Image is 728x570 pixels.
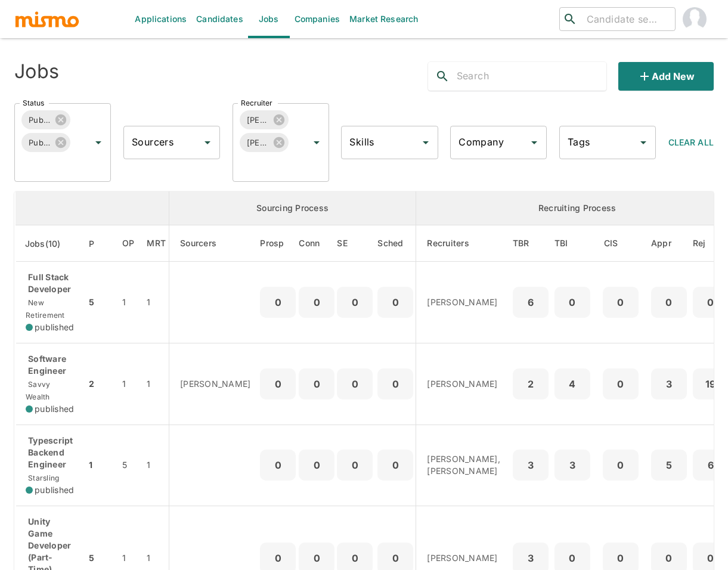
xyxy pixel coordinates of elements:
input: Search [457,67,607,86]
div: Published [21,110,70,129]
td: 1 [113,262,144,343]
button: Open [417,134,434,151]
span: published [35,484,74,496]
p: 0 [303,550,330,566]
p: [PERSON_NAME] [427,552,500,564]
p: 0 [382,294,408,311]
td: 1 [86,425,113,506]
p: 0 [265,294,291,311]
span: Published [21,113,58,127]
p: 0 [559,550,586,566]
div: [PERSON_NAME] [240,133,289,152]
p: [PERSON_NAME], [PERSON_NAME] [427,453,500,477]
button: Open [308,134,325,151]
th: Open Positions [113,225,144,262]
button: search [428,62,457,91]
p: 0 [303,294,330,311]
p: 0 [559,294,586,311]
th: Sourcing Process [169,191,416,225]
td: 1 [113,343,144,425]
p: 0 [608,294,634,311]
p: 0 [342,457,368,473]
td: 5 [86,262,113,343]
th: To Be Interviewed [552,225,593,262]
input: Candidate search [582,11,670,27]
p: 0 [698,550,724,566]
span: P [89,237,110,251]
th: Approved [648,225,690,262]
p: 3 [518,457,544,473]
p: 3 [656,376,682,392]
th: Priority [86,225,113,262]
p: 0 [382,457,408,473]
th: Sent Emails [334,225,375,262]
p: 0 [608,376,634,392]
p: 4 [559,376,586,392]
p: 0 [656,550,682,566]
p: 0 [382,376,408,392]
button: Open [635,134,652,151]
span: published [35,403,74,415]
p: 0 [342,550,368,566]
span: Clear All [668,137,714,147]
p: 0 [698,294,724,311]
p: 2 [518,376,544,392]
div: [PERSON_NAME] [240,110,289,129]
img: logo [14,10,80,28]
p: 0 [608,550,634,566]
label: Status [23,98,44,108]
p: 0 [265,550,291,566]
p: Typescript Backend Engineer [26,435,76,470]
p: Full Stack Developer [26,271,76,295]
p: 0 [608,457,634,473]
th: Client Interview Scheduled [593,225,648,262]
button: Add new [618,62,714,91]
p: 0 [656,294,682,311]
p: 0 [382,550,408,566]
button: Open [90,134,107,151]
h4: Jobs [14,60,59,83]
th: To Be Reviewed [510,225,552,262]
td: 1 [144,425,169,506]
div: Public [21,133,70,152]
span: Jobs(10) [25,237,76,251]
span: published [35,321,74,333]
p: 3 [559,457,586,473]
p: 0 [265,376,291,392]
td: 5 [113,425,144,506]
label: Recruiter [241,98,272,108]
p: 6 [698,457,724,473]
th: Sourcers [169,225,261,262]
p: 0 [342,294,368,311]
p: [PERSON_NAME] [427,378,500,390]
span: Starsling [26,473,59,482]
p: [PERSON_NAME] [427,296,500,308]
img: Carmen Vilachá [683,7,707,31]
button: Open [199,134,216,151]
p: 5 [656,457,682,473]
th: Recruiters [416,225,510,262]
p: 19 [698,376,724,392]
span: [PERSON_NAME] [240,136,276,150]
th: Connections [299,225,334,262]
span: Savvy Wealth [26,380,50,401]
span: [PERSON_NAME] [240,113,276,127]
p: 0 [342,376,368,392]
td: 1 [144,262,169,343]
span: Public [21,136,58,150]
th: Market Research Total [144,225,169,262]
p: [PERSON_NAME] [180,378,250,390]
th: Prospects [260,225,299,262]
th: Sched [375,225,416,262]
p: 0 [303,376,330,392]
td: 2 [86,343,113,425]
p: Software Engineer [26,353,76,377]
p: 6 [518,294,544,311]
p: 0 [265,457,291,473]
p: 3 [518,550,544,566]
span: New Retirement [26,298,65,320]
p: 0 [303,457,330,473]
td: 1 [144,343,169,425]
button: Open [526,134,543,151]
